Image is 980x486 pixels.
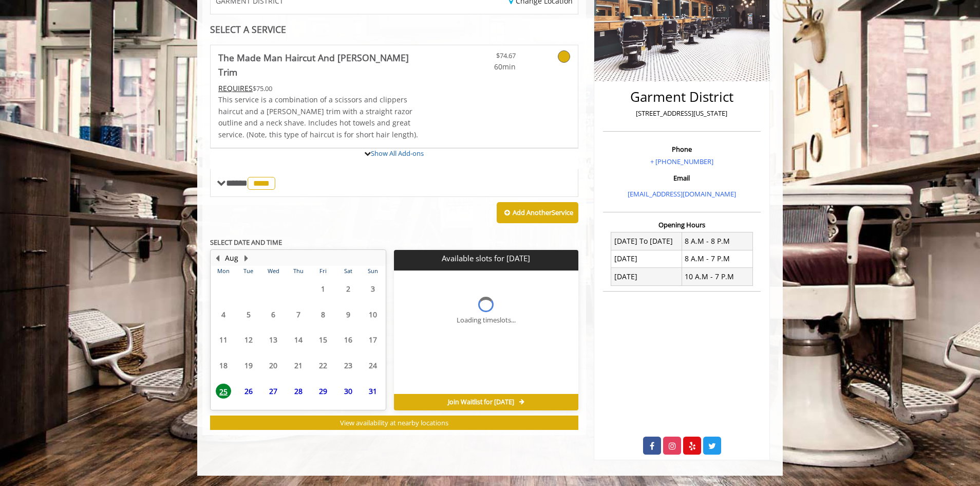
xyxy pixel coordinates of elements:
h3: Phone [606,146,758,153]
button: View availability at nearby locations [210,416,578,430]
h2: Garment District [606,89,758,104]
span: 28 [291,384,306,399]
div: Loading timeslots... [457,315,516,326]
span: 29 [315,384,331,399]
button: Add AnotherService [497,202,578,224]
button: Previous Month [213,253,221,264]
a: + [PHONE_NUMBER] [650,157,713,166]
span: This service needs some Advance to be paid before we block your appointment [218,83,253,93]
td: Select day26 [236,378,260,404]
h3: Email [606,174,758,182]
b: SELECT DATE AND TIME [210,238,282,247]
span: Join Waitlist for [DATE] [448,398,514,406]
p: This service is a combination of a scissors and clippers haircut and a [PERSON_NAME] trim with a ... [218,94,425,140]
p: [STREET_ADDRESS][US_STATE] [606,108,758,119]
a: [EMAIL_ADDRESS][DOMAIN_NAME] [628,189,736,199]
span: 27 [266,384,281,399]
span: 25 [216,384,231,399]
span: 30 [341,384,356,399]
td: [DATE] [611,250,682,267]
b: Add Another Service [513,208,573,217]
td: Select day29 [311,378,335,404]
td: Select day27 [261,378,286,404]
span: 60min [455,61,516,73]
td: 8 A.M - 8 P.M [682,232,752,250]
td: Select day30 [335,378,360,404]
th: Mon [211,266,236,276]
button: Aug [225,253,238,264]
b: The Made Man Haircut And [PERSON_NAME] Trim [218,50,425,79]
th: Sat [335,266,360,276]
span: 31 [365,384,381,399]
th: Thu [286,266,310,276]
th: Sun [361,266,386,276]
td: 10 A.M - 7 P.M [682,268,752,285]
a: Show All Add-ons [371,149,424,158]
a: $74.67 [455,45,516,73]
h3: Opening Hours [603,221,761,228]
th: Tue [236,266,260,276]
div: $75.00 [218,83,425,94]
td: [DATE] To [DATE] [611,232,682,250]
div: SELECT A SERVICE [210,25,578,34]
td: Select day25 [211,378,236,404]
th: Fri [311,266,335,276]
td: 8 A.M - 7 P.M [682,250,752,267]
td: [DATE] [611,268,682,285]
button: Next Month [242,253,250,264]
th: Wed [261,266,286,276]
td: Select day31 [361,378,386,404]
span: 26 [241,384,256,399]
p: Available slots for [DATE] [398,254,574,263]
span: View availability at nearby locations [340,418,448,427]
div: The Made Man Haircut And Beard Trim Add-onS [210,148,578,149]
td: Select day28 [286,378,310,404]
